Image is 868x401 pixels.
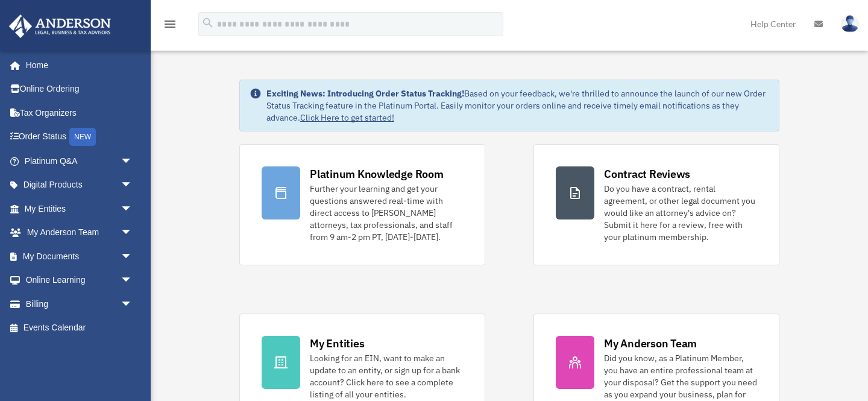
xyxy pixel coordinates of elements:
i: menu [163,17,177,31]
div: Based on your feedback, we're thrilled to announce the launch of our new Order Status Tracking fe... [266,87,769,124]
div: Contract Reviews [604,166,690,182]
a: My Documentsarrow_drop_down [8,244,151,268]
span: arrow_drop_down [121,173,145,198]
span: arrow_drop_down [121,268,145,293]
a: menu [163,21,177,31]
a: Platinum Knowledge Room Further your learning and get your questions answered real-time with dire... [239,144,485,265]
div: Do you have a contract, rental agreement, or other legal document you would like an attorney's ad... [604,183,757,243]
div: Looking for an EIN, want to make an update to an entity, or sign up for a bank account? Click her... [310,352,463,400]
div: Platinum Knowledge Room [310,166,444,182]
span: arrow_drop_down [121,149,145,174]
a: Click Here to get started! [300,112,394,123]
span: arrow_drop_down [121,197,145,221]
div: NEW [69,128,96,146]
img: User Pic [841,15,859,33]
i: search [201,16,215,30]
strong: Exciting News: Introducing Order Status Tracking! [266,88,464,99]
a: Tax Organizers [8,101,151,125]
a: Billingarrow_drop_down [8,292,151,316]
span: arrow_drop_down [121,292,145,317]
a: My Entitiesarrow_drop_down [8,197,151,221]
span: arrow_drop_down [121,244,145,269]
a: Events Calendar [8,316,151,340]
a: Order StatusNEW [8,125,151,150]
a: My Anderson Teamarrow_drop_down [8,221,151,245]
a: Home [8,53,145,77]
img: Anderson Advisors Platinum Portal [5,14,115,38]
a: Digital Productsarrow_drop_down [8,173,151,197]
div: Further your learning and get your questions answered real-time with direct access to [PERSON_NAM... [310,183,463,243]
a: Online Learningarrow_drop_down [8,268,151,292]
a: Platinum Q&Aarrow_drop_down [8,149,151,173]
a: Contract Reviews Do you have a contract, rental agreement, or other legal document you would like... [533,144,779,265]
div: My Entities [310,336,364,351]
a: Online Ordering [8,77,151,101]
div: My Anderson Team [604,336,697,351]
span: arrow_drop_down [121,221,145,245]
